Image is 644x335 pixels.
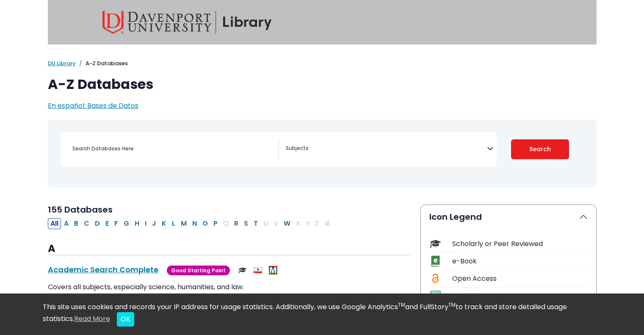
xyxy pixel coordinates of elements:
[48,282,410,292] p: Covers all subjects, especially science, humanities, and law.
[430,238,441,249] img: Icon Scholarly or Peer Reviewed
[238,266,247,274] img: Scholarly or Peer Reviewed
[48,76,597,92] h1: A-Z Databases
[43,302,602,327] div: This site uses cookies and records your IP address for usage statistics. Additionally, we use Goo...
[452,291,588,301] div: Statistics
[48,218,61,229] button: All
[430,255,441,267] img: Icon e-Book
[142,218,149,229] button: Filter Results I
[48,119,597,188] nav: Search filters
[281,218,293,229] button: Filter Results W
[167,266,230,275] span: Good Starting Point
[190,218,199,229] button: Filter Results N
[72,218,81,229] button: Filter Results B
[452,239,588,249] div: Scholarly or Peer Reviewed
[200,218,210,229] button: Filter Results O
[48,243,410,255] h3: A
[169,218,178,229] button: Filter Results L
[421,205,596,229] button: Icon Legend
[211,218,220,229] button: Filter Results P
[269,266,277,274] img: MeL (Michigan electronic Library)
[452,256,588,266] div: e-Book
[102,11,272,34] img: Davenport University Library
[448,301,456,308] sup: TM
[232,218,241,229] button: Filter Results R
[48,101,138,111] a: En español: Bases de Datos
[74,314,110,324] a: Read More
[48,218,334,228] div: Alpha-list to filter by first letter of database name
[132,218,142,229] button: Filter Results H
[398,301,405,308] sup: TM
[48,264,158,275] a: Academic Search Complete
[159,218,169,229] button: Filter Results K
[48,59,76,67] a: DU Library
[117,312,134,327] button: Close
[254,266,262,274] img: Audio & Video
[430,273,441,284] img: Icon Open Access
[92,218,102,229] button: Filter Results D
[241,218,251,229] button: Filter Results S
[511,139,569,159] button: Submit for Search Results
[452,274,588,284] div: Open Access
[430,290,441,302] img: Icon Statistics
[112,218,121,229] button: Filter Results F
[81,218,92,229] button: Filter Results C
[67,142,278,155] input: Search database by title or keyword
[61,218,71,229] button: Filter Results A
[48,204,113,216] span: 155 Databases
[103,218,111,229] button: Filter Results E
[121,218,132,229] button: Filter Results G
[149,218,159,229] button: Filter Results J
[48,59,597,68] nav: breadcrumb
[286,146,487,152] textarea: Search
[251,218,260,229] button: Filter Results T
[178,218,189,229] button: Filter Results M
[76,59,128,68] li: A-Z Databases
